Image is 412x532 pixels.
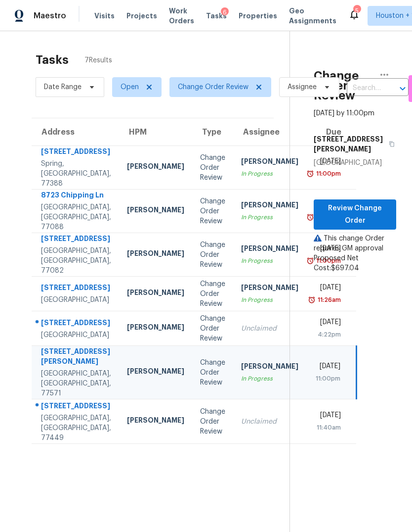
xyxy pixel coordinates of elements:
[200,358,225,387] div: Change Order Review
[41,295,111,305] div: [GEOGRAPHIC_DATA]
[314,234,396,253] div: This change Order requires GM approval
[314,158,396,168] div: [GEOGRAPHIC_DATA]
[84,55,112,65] span: 7 Results
[32,118,119,146] th: Address
[41,346,111,369] div: [STREET_ADDRESS][PERSON_NAME]
[221,7,229,17] div: 6
[241,200,298,212] div: [PERSON_NAME]
[169,6,194,26] span: Work Orders
[241,361,298,374] div: [PERSON_NAME]
[41,190,111,202] div: 8723 Chipping Ln
[41,401,111,413] div: [STREET_ADDRESS]
[241,283,298,295] div: [PERSON_NAME]
[314,71,372,100] h2: Change Order Review
[383,130,396,158] button: Copy Address
[200,196,225,226] div: Change Order Review
[241,324,298,334] div: Unclaimed
[127,366,184,379] div: [PERSON_NAME]
[127,205,184,217] div: [PERSON_NAME]
[127,161,184,174] div: [PERSON_NAME]
[347,81,381,96] input: Search by address
[41,234,111,246] div: [STREET_ADDRESS]
[41,146,111,159] div: [STREET_ADDRESS]
[314,108,374,118] div: [DATE] by 11:00pm
[314,134,383,154] h5: [STREET_ADDRESS][PERSON_NAME]
[241,295,298,305] div: In Progress
[41,330,111,340] div: [GEOGRAPHIC_DATA]
[206,12,227,19] span: Tasks
[200,314,225,343] div: Change Order Review
[41,318,111,330] div: [STREET_ADDRESS]
[94,11,115,21] span: Visits
[200,407,225,436] div: Change Order Review
[41,283,111,295] div: [STREET_ADDRESS]
[322,202,388,227] span: Review Change Order
[119,118,192,146] th: HPM
[241,256,298,266] div: In Progress
[41,246,111,276] div: [GEOGRAPHIC_DATA], [GEOGRAPHIC_DATA], 77082
[121,82,139,92] span: Open
[314,199,396,230] button: Review Change Order
[241,169,298,179] div: In Progress
[127,415,184,428] div: [PERSON_NAME]
[127,322,184,335] div: [PERSON_NAME]
[288,82,317,92] span: Assignee
[41,369,111,398] div: [GEOGRAPHIC_DATA], [GEOGRAPHIC_DATA], 77571
[178,82,248,92] span: Change Order Review
[289,6,336,26] span: Geo Assignments
[127,248,184,261] div: [PERSON_NAME]
[200,153,225,183] div: Change Order Review
[314,253,396,273] div: Proposed Net Cost: $697.04
[200,279,225,309] div: Change Order Review
[127,288,184,300] div: [PERSON_NAME]
[396,82,410,96] button: Open
[241,374,298,384] div: In Progress
[241,212,298,222] div: In Progress
[233,118,306,146] th: Assignee
[41,413,111,443] div: [GEOGRAPHIC_DATA], [GEOGRAPHIC_DATA], 77449
[241,243,298,256] div: [PERSON_NAME]
[41,202,111,232] div: [GEOGRAPHIC_DATA], [GEOGRAPHIC_DATA], 77088
[34,11,66,21] span: Maestro
[239,11,277,21] span: Properties
[241,417,298,427] div: Unclaimed
[41,159,111,189] div: Spring, [GEOGRAPHIC_DATA], 77388
[353,6,360,16] div: 5
[44,82,82,92] span: Date Range
[200,240,225,270] div: Change Order Review
[241,156,298,169] div: [PERSON_NAME]
[36,55,69,65] h2: Tasks
[192,118,233,146] th: Type
[126,11,157,21] span: Projects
